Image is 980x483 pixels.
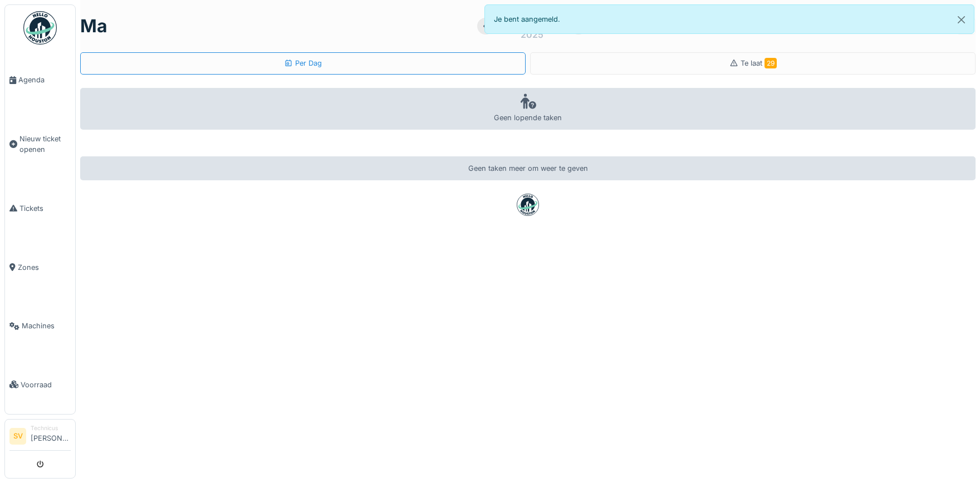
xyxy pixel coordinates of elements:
[9,428,26,445] li: SV
[80,16,107,37] h1: ma
[9,424,71,451] a: SV Technicus[PERSON_NAME]
[741,59,777,67] span: Te laat
[765,58,777,68] span: 29
[517,194,539,216] img: badge-BVDL4wpA.svg
[21,379,71,390] span: Voorraad
[31,424,71,448] li: [PERSON_NAME]
[18,75,71,85] span: Agenda
[484,4,974,34] div: Je bent aangemeld.
[5,356,75,415] a: Voorraad
[5,238,75,297] a: Zones
[22,321,71,331] span: Machines
[80,156,976,180] div: Geen taken meer om weer te geven
[23,11,57,45] img: Badge_color-CXgf-gQk.svg
[284,58,322,68] div: Per Dag
[949,5,974,34] button: Close
[5,297,75,356] a: Machines
[5,110,75,179] a: Nieuw ticket openen
[80,88,976,130] div: Geen lopende taken
[521,28,543,41] div: 2025
[5,179,75,238] a: Tickets
[31,424,71,432] div: Technicus
[19,203,71,214] span: Tickets
[19,134,71,155] span: Nieuw ticket openen
[5,51,75,110] a: Agenda
[18,262,71,273] span: Zones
